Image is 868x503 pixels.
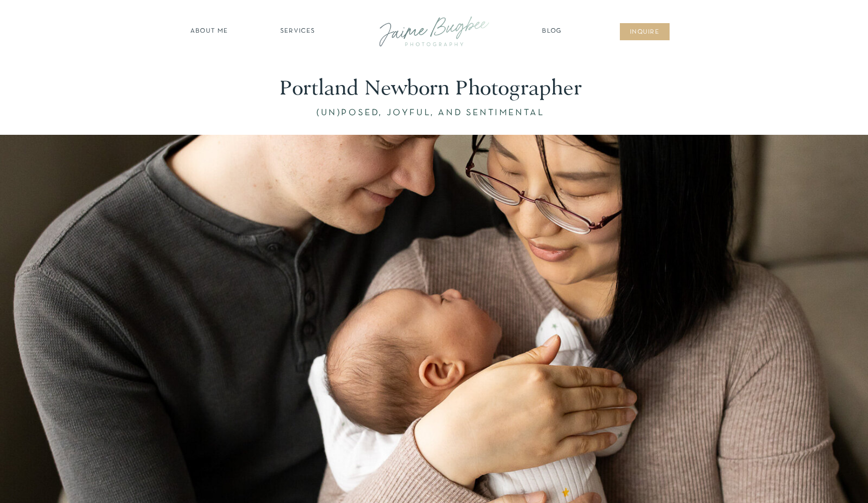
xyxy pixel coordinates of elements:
[316,109,552,120] p: (UN)POSED, JOYFUL, AND SENTIMENTAL
[279,76,589,102] h1: Portland Newborn Photographer
[539,27,565,37] a: Blog
[624,28,665,38] a: inqUIre
[269,27,326,37] a: SERVICES
[187,27,231,37] a: about ME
